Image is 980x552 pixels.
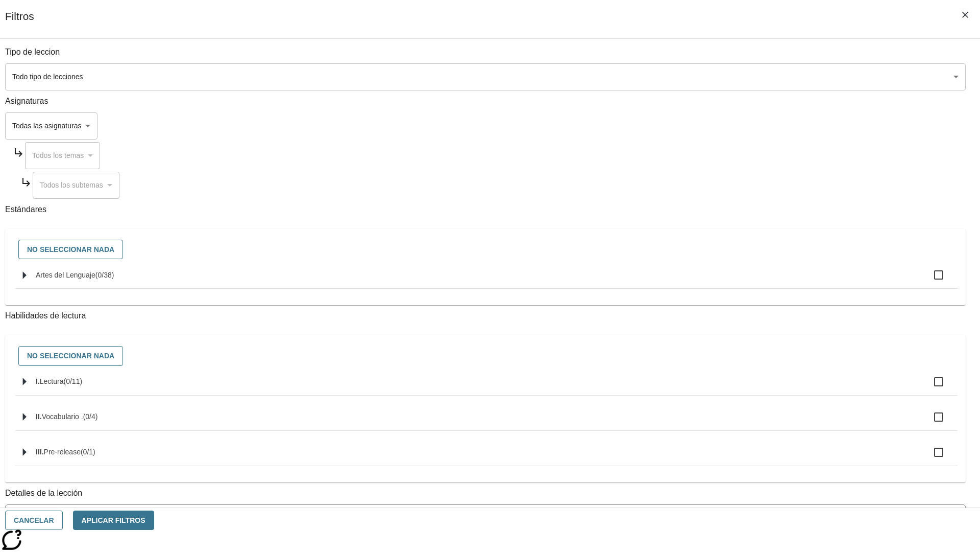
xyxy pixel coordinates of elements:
span: I. [36,377,40,385]
p: Tipo de leccion [5,47,966,58]
span: 0 estándares seleccionados/4 estándares en grupo [83,412,98,421]
span: III. [36,448,44,456]
p: Estándares [5,204,966,216]
div: Seleccione una Asignatura [25,142,100,169]
div: Seleccione una Asignatura [5,112,97,140]
ul: Seleccione habilidades [15,369,958,474]
button: Cancelar [5,511,63,531]
span: 0 estándares seleccionados/38 estándares en grupo [95,271,114,279]
span: Artes del Lenguaje [36,271,95,279]
div: Seleccione habilidades [13,343,958,369]
h1: Filtros [5,10,34,38]
p: Habilidades de lectura [5,310,966,322]
span: Lectura [40,377,64,385]
div: Seleccione una Asignatura [33,172,119,199]
span: Pre-release [44,448,81,456]
ul: Seleccione estándares [15,262,958,297]
span: 0 estándares seleccionados/1 estándares en grupo [81,448,95,456]
button: No seleccionar nada [18,240,123,260]
span: 0 estándares seleccionados/11 estándares en grupo [63,377,82,385]
div: Seleccione estándares [13,237,958,262]
div: Seleccione un tipo de lección [5,63,966,90]
div: La Actividad cubre los factores a considerar para el ajuste automático del lexile [6,505,965,527]
span: Vocabulario . [42,412,83,421]
p: Asignaturas [5,96,966,107]
p: Detalles de la lección [5,488,966,499]
button: Aplicar Filtros [73,511,154,531]
button: Cerrar los filtros del Menú lateral [954,4,976,26]
span: II. [36,412,42,421]
button: No seleccionar nada [18,346,123,366]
